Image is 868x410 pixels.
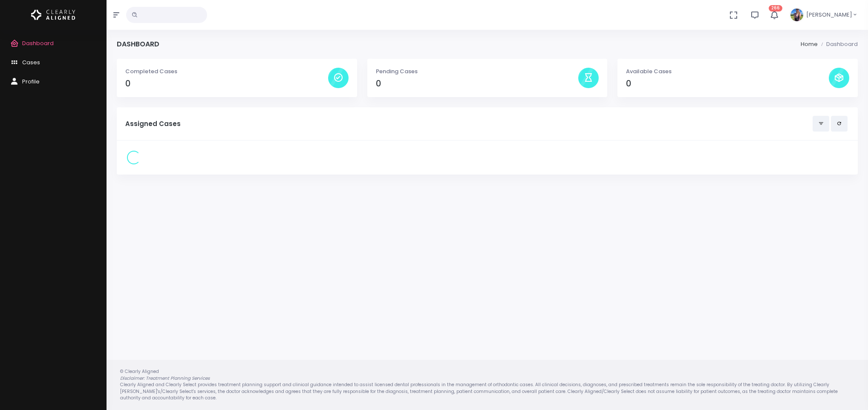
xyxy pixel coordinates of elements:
h5: Assigned Cases [125,120,813,128]
em: Disclaimer: Treatment Planning Services [120,375,210,381]
div: © Clearly Aligned Clearly Aligned and Clearly Select provides treatment planning support and clin... [112,368,863,401]
li: Dashboard [818,40,858,49]
h4: 0 [376,79,579,89]
h4: 0 [125,79,328,89]
h4: Dashboard [117,40,159,48]
p: Pending Cases [376,67,579,76]
img: Header Avatar [789,7,805,23]
li: Home [801,40,818,49]
span: Cases [22,58,40,66]
span: Profile [22,77,40,86]
span: Dashboard [22,39,54,47]
h4: 0 [626,79,829,89]
span: [PERSON_NAME] [806,11,852,19]
span: 266 [769,5,782,11]
p: Completed Cases [125,67,328,76]
img: Logo Horizontal [31,6,75,24]
p: Available Cases [626,67,829,76]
